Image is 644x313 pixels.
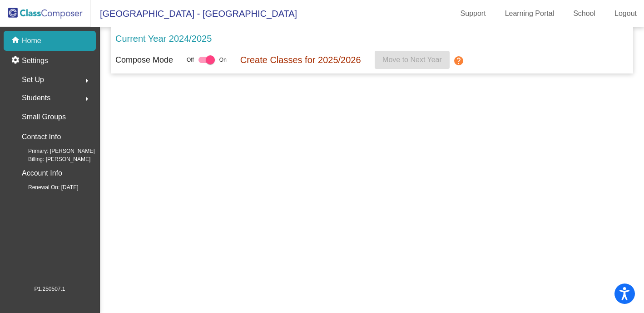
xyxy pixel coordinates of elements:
mat-icon: arrow_right [81,93,92,104]
mat-icon: home [11,35,22,46]
p: Compose Mode [115,54,173,66]
a: School [566,6,603,21]
a: Support [453,6,493,21]
span: Renewal On: [DATE] [14,183,78,191]
mat-icon: arrow_right [81,75,92,86]
p: Home [22,35,41,46]
span: Off [187,56,194,64]
p: Account Info [22,167,62,180]
a: Learning Portal [498,6,562,21]
span: [GEOGRAPHIC_DATA] - [GEOGRAPHIC_DATA] [91,6,297,21]
span: Students [22,92,50,104]
p: Small Groups [22,111,66,123]
span: Move to Next Year [382,56,442,64]
p: Current Year 2024/2025 [115,32,212,45]
a: Logout [607,6,644,21]
mat-icon: help [453,55,464,66]
p: Settings [22,55,48,66]
mat-icon: settings [11,55,22,66]
span: Primary: [PERSON_NAME] [14,147,95,155]
p: Contact Info [22,131,61,143]
span: Set Up [22,73,44,86]
p: Create Classes for 2025/2026 [240,53,361,67]
span: Billing: [PERSON_NAME] [14,155,90,163]
button: Move to Next Year [375,51,450,69]
span: On [219,56,227,64]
